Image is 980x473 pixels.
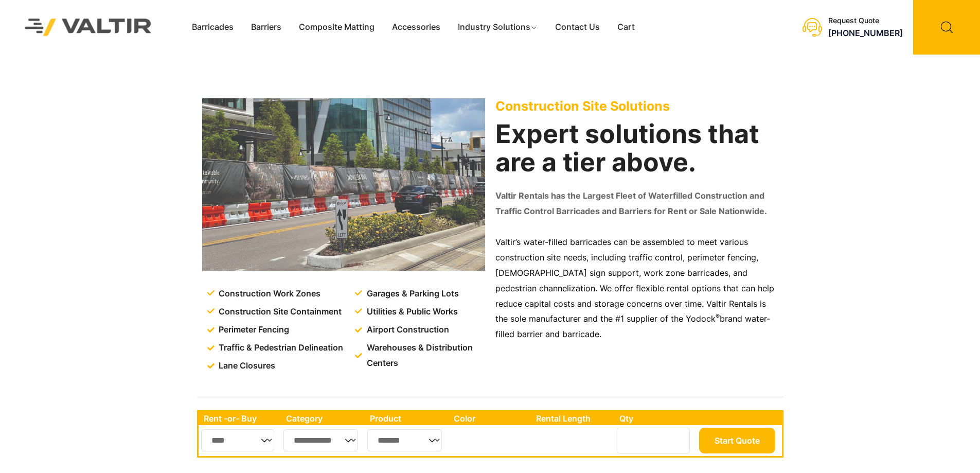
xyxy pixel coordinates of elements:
[364,322,449,338] span: Airport Construction
[716,312,720,320] sup: ®
[216,358,275,374] span: Lane Closures
[183,20,242,35] a: Barricades
[495,120,778,177] h2: Expert solutions that are a tier above.
[828,28,903,38] a: [PHONE_NUMBER]
[364,340,487,371] span: Warehouses & Distribution Centers
[614,412,696,425] th: Qty
[199,412,281,425] th: Rent -or- Buy
[449,412,531,425] th: Color
[495,188,778,219] p: Valtir Rentals has the Largest Fleet of Waterfilled Construction and Traffic Control Barricades a...
[495,98,778,114] p: Construction Site Solutions
[546,20,609,35] a: Contact Us
[216,322,289,338] span: Perimeter Fencing
[290,20,383,35] a: Composite Matting
[449,20,546,35] a: Industry Solutions
[828,16,903,25] div: Request Quote
[216,304,342,320] span: Construction Site Containment
[364,304,458,320] span: Utilities & Public Works
[365,412,449,425] th: Product
[216,286,320,302] span: Construction Work Zones
[242,20,290,35] a: Barriers
[11,5,165,49] img: Valtir Rentals
[531,412,614,425] th: Rental Length
[281,412,365,425] th: Category
[383,20,449,35] a: Accessories
[609,20,644,35] a: Cart
[364,286,459,302] span: Garages & Parking Lots
[216,340,343,356] span: Traffic & Pedestrian Delineation
[699,428,775,453] button: Start Quote
[495,235,778,342] p: Valtir’s water-filled barricades can be assembled to meet various construction site needs, includ...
